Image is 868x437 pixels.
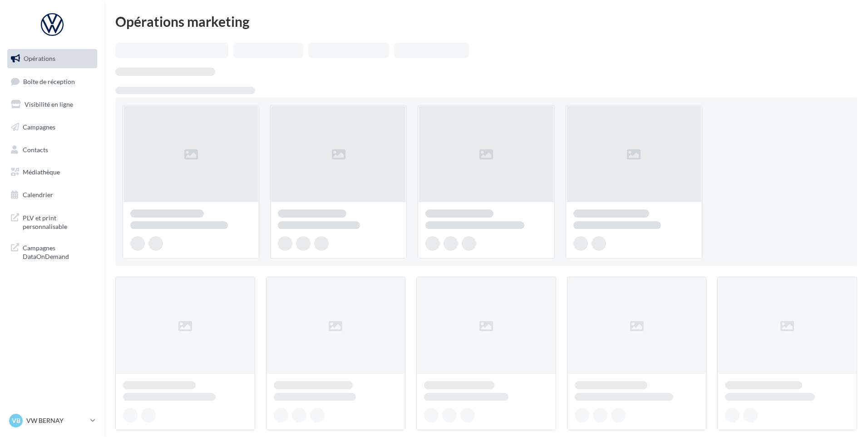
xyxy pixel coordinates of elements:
[12,416,20,425] span: VB
[23,123,55,131] span: Campagnes
[23,77,75,85] span: Boîte de réception
[23,212,94,231] span: PLV et print personnalisable
[5,95,99,114] a: Visibilité en ligne
[5,118,99,137] a: Campagnes
[5,140,99,159] a: Contacts
[5,163,99,182] a: Médiathèque
[115,15,857,28] div: Opérations marketing
[26,416,87,425] p: VW BERNAY
[5,238,99,265] a: Campagnes DataOnDemand
[23,242,94,261] span: Campagnes DataOnDemand
[23,145,48,153] span: Contacts
[7,412,97,429] a: VB VW BERNAY
[23,191,53,199] span: Calendrier
[5,72,99,91] a: Boîte de réception
[5,49,99,68] a: Opérations
[5,185,99,204] a: Calendrier
[24,55,55,62] span: Opérations
[23,168,60,176] span: Médiathèque
[5,208,99,235] a: PLV et print personnalisable
[25,100,73,108] span: Visibilité en ligne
